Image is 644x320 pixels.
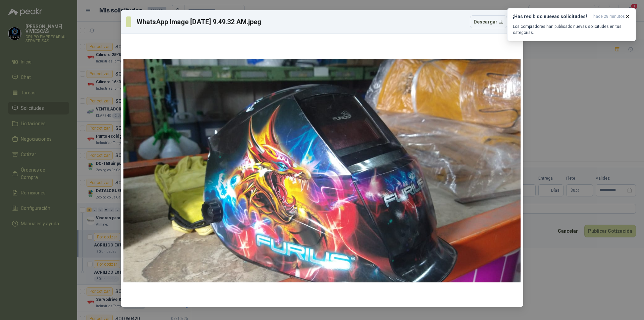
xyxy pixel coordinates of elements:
span: hace 28 minutos [593,14,625,19]
h3: WhatsApp Image [DATE] 9.49.32 AM.jpeg [137,17,262,27]
p: Los compradores han publicado nuevas solicitudes en tus categorías. [513,24,630,36]
button: Descargar [470,15,507,28]
button: ¡Has recibido nuevas solicitudes!hace 28 minutos Los compradores han publicado nuevas solicitudes... [507,8,636,41]
h3: ¡Has recibido nuevas solicitudes! [513,14,591,19]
